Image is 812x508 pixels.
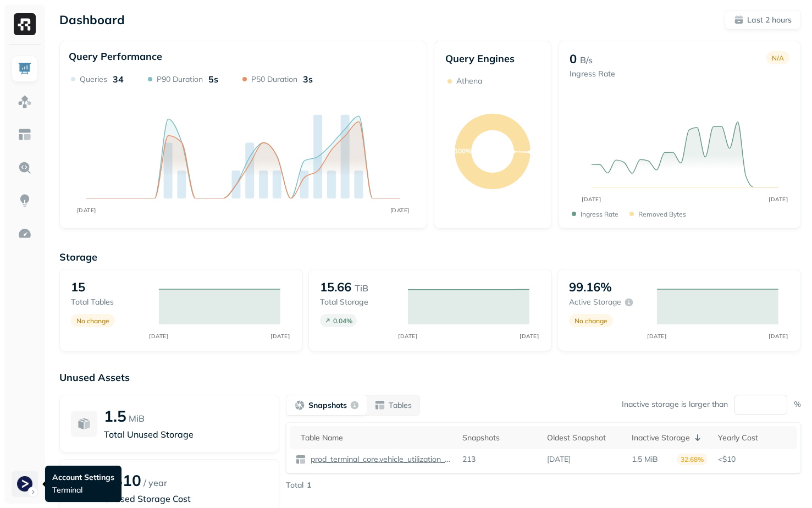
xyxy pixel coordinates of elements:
tspan: [DATE] [769,196,788,202]
p: 15 [71,279,85,295]
p: Account Settings [52,472,114,483]
p: Ingress Rate [570,69,615,79]
img: Asset Explorer [18,128,32,142]
p: Inactive storage is larger than [622,399,728,410]
p: Queries [80,74,107,85]
p: Unused Storage Cost [104,492,268,505]
p: MiB [129,412,145,425]
p: Tables [389,400,412,411]
p: N/A [772,54,784,62]
tspan: [DATE] [271,333,290,339]
p: Active storage [569,297,621,307]
tspan: [DATE] [520,333,539,339]
p: Ingress Rate [581,210,618,218]
p: 1 [307,480,311,490]
p: 32.68% [677,454,707,465]
img: Ryft [14,13,36,35]
tspan: [DATE] [648,333,667,339]
p: 0.04 % [333,317,352,325]
p: Total tables [71,297,148,307]
button: Last 2 hours [725,10,801,30]
p: Total storage [320,297,397,307]
div: Table Name [301,433,451,443]
img: Assets [18,95,32,109]
p: 0 [570,51,577,67]
p: % [794,399,801,410]
tspan: [DATE] [150,333,169,339]
div: Oldest Snapshot [547,433,621,443]
p: Query Engines [445,52,540,65]
img: table [295,454,306,465]
p: Inactive Storage [632,433,690,443]
img: Terminal [17,476,32,492]
p: Snapshots [308,400,347,411]
p: [DATE] [547,454,571,465]
p: P90 Duration [157,74,203,85]
a: prod_terminal_core.vehicle_utilization_day [306,454,451,465]
tspan: [DATE] [399,333,418,339]
img: Insights [18,194,32,208]
p: prod_terminal_core.vehicle_utilization_day [308,454,451,465]
p: Terminal [52,485,114,495]
p: / year [143,476,167,489]
p: Total [286,480,303,490]
p: Last 2 hours [747,15,792,25]
img: Query Explorer [18,161,32,175]
p: 99.16% [569,279,612,295]
p: P50 Duration [251,74,297,85]
p: 5s [208,74,218,85]
tspan: [DATE] [77,207,96,213]
img: Optimization [18,227,32,241]
p: 3s [303,74,313,85]
p: TiB [355,281,368,295]
p: <$10 [718,454,792,465]
div: Yearly Cost [718,433,792,443]
tspan: [DATE] [582,196,601,202]
p: 15.66 [320,279,351,295]
p: <$10 [104,471,141,490]
p: Storage [59,251,801,263]
img: Dashboard [18,62,32,76]
div: Snapshots [462,433,536,443]
p: Dashboard [59,12,125,27]
p: 1.5 [104,406,126,426]
tspan: [DATE] [390,207,410,213]
text: 100% [454,147,472,156]
p: 34 [113,74,124,85]
p: Unused Assets [59,371,801,384]
p: 213 [462,454,476,465]
p: B/s [580,53,593,67]
tspan: [DATE] [769,333,788,339]
p: Query Performance [69,50,162,63]
p: No change [76,317,109,325]
p: No change [575,317,607,325]
p: Athena [456,76,482,86]
p: Removed bytes [638,210,686,218]
p: 1.5 MiB [632,454,658,465]
p: Total Unused Storage [104,428,268,441]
